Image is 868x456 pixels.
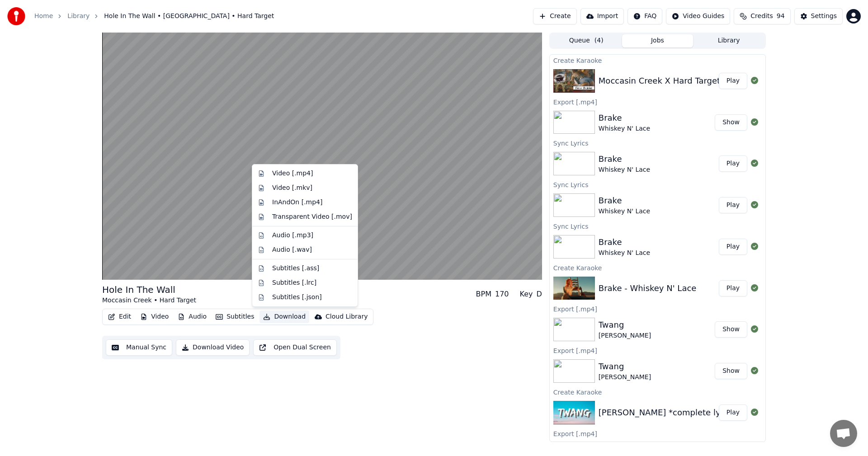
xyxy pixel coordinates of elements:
[599,331,651,340] div: [PERSON_NAME]
[599,282,697,295] div: Brake - Whiskey N' Lace
[594,36,604,45] span: ( 4 )
[272,198,323,207] div: InAndOn [.mp4]
[174,310,210,323] button: Audio
[212,310,258,323] button: Subtitles
[719,155,747,172] button: Play
[550,386,765,397] div: Create Karaoke
[599,236,650,249] div: Brake
[599,207,650,216] div: Whiskey N' Lace
[622,34,693,47] button: Jobs
[599,153,650,165] div: Brake
[777,12,785,21] span: 94
[830,420,857,447] div: Open chat
[750,12,773,21] span: Credits
[176,339,250,356] button: Download Video
[272,245,312,254] div: Audio [.wav]
[253,339,337,356] button: Open Dual Screen
[272,183,312,193] div: Video [.mkv]
[550,262,765,273] div: Create Karaoke
[580,8,624,24] button: Import
[811,12,837,21] div: Settings
[599,124,650,133] div: Whiskey N' Lace
[325,312,368,321] div: Cloud Library
[551,34,622,47] button: Queue
[495,289,509,300] div: 170
[599,194,650,207] div: Brake
[104,310,135,323] button: Edit
[550,179,765,190] div: Sync Lyrics
[7,7,25,25] img: youka
[520,289,533,300] div: Key
[599,360,651,373] div: Twang
[627,8,662,24] button: FAQ
[550,303,765,314] div: Export [.mp4]
[715,114,747,131] button: Show
[599,165,650,174] div: Whiskey N' Lace
[550,137,765,148] div: Sync Lyrics
[550,428,765,439] div: Export [.mp4]
[533,8,577,24] button: Create
[104,12,274,21] span: Hole In The Wall • [GEOGRAPHIC_DATA] • Hard Target
[550,345,765,356] div: Export [.mp4]
[102,296,196,305] div: Moccasin Creek • Hard Target
[794,8,843,24] button: Settings
[34,12,274,21] nav: breadcrumb
[550,221,765,231] div: Sync Lyrics
[734,8,790,24] button: Credits94
[106,339,172,356] button: Manual Sync
[693,34,764,47] button: Library
[272,231,313,240] div: Audio [.mp3]
[102,283,196,296] div: Hole In The Wall
[719,239,747,255] button: Play
[599,373,651,382] div: [PERSON_NAME]
[599,112,650,124] div: Brake
[259,310,309,323] button: Download
[550,55,765,66] div: Create Karaoke
[272,169,313,178] div: Video [.mp4]
[137,310,172,323] button: Video
[272,293,322,302] div: Subtitles [.json]
[272,264,319,273] div: Subtitles [.ass]
[719,280,747,296] button: Play
[537,289,542,300] div: D
[476,289,491,300] div: BPM
[272,212,352,221] div: Transparent Video [.mov]
[272,278,316,287] div: Subtitles [.lrc]
[666,8,730,24] button: Video Guides
[599,406,739,419] div: [PERSON_NAME] *complete lyrics*
[715,363,747,379] button: Show
[550,96,765,107] div: Export [.mp4]
[719,197,747,213] button: Play
[715,321,747,338] button: Show
[599,319,651,331] div: Twang
[719,404,747,421] button: Play
[599,249,650,258] div: Whiskey N' Lace
[34,12,53,21] a: Home
[719,73,747,89] button: Play
[67,12,90,21] a: Library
